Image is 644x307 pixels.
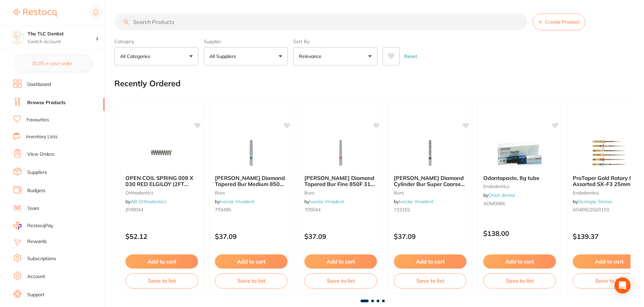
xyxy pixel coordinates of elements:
[394,273,466,288] button: Save to list
[304,254,377,269] button: Add to cart
[293,47,377,65] button: Relevance
[215,198,255,205] span: by
[27,81,51,88] a: Dashboard
[578,198,612,205] a: Dentsply Sirona
[28,38,96,45] p: Switch account
[27,291,44,298] a: Support
[204,38,288,44] label: Supplier
[125,273,198,288] button: Save to list
[394,207,466,212] small: 723102
[483,192,515,198] span: by
[27,169,47,176] a: Suppliers
[394,254,466,269] button: Add to cart
[304,175,377,187] b: Meisinger Diamond Tapered Bur Fine 850F 314 016 / 5
[483,229,556,237] p: $138.00
[215,254,288,269] button: Add to cart
[27,205,39,212] a: Team
[483,273,556,288] button: Save to list
[114,38,198,44] label: Category
[304,207,377,212] small: 705044
[533,13,585,30] button: Create Product
[488,192,515,198] a: Orien dental
[125,190,198,195] small: orthodontics
[215,175,288,187] b: Meisinger Diamond Tapered Bur Medium 850 314 018 / 5
[399,198,433,205] a: Ivoclar Vivadent
[13,222,53,229] a: RestocqPay
[140,136,184,170] img: OPEN COIL SPRING 009 X 030 RED ELGILOY (2FT SPOOL)
[27,255,56,262] a: Subscriptions
[120,53,153,60] p: All Categories
[304,233,377,240] p: $37.09
[215,207,288,212] small: 703495
[483,175,556,181] b: Odontopaste, 8g tube
[125,233,198,240] p: $52.12
[394,198,433,205] span: by
[13,222,22,229] img: RestocqPay
[229,136,273,170] img: Meisinger Diamond Tapered Bur Medium 850 314 018 / 5
[394,233,466,240] p: $37.09
[220,198,255,205] a: Ivoclar Vivadent
[114,47,198,65] button: All Categories
[130,198,166,205] a: AB Orthodontics
[13,55,91,71] button: $0.00 in your order
[309,198,344,205] a: Ivoclar Vivadent
[293,38,377,44] label: Sort By
[210,53,239,60] p: All Suppliers
[299,53,324,60] p: Relevance
[394,175,466,187] b: Meisinger Diamond Cylinder Bur Super Coarse 881H 314 014 / 5
[204,47,288,65] button: All Suppliers
[27,222,53,229] span: RestocqPay
[304,198,344,205] span: by
[498,136,541,170] img: Odontopaste, 8g tube
[304,190,377,195] small: burs
[10,31,24,44] img: The TLC Dentist
[215,190,288,195] small: burs
[483,254,556,269] button: Add to cart
[408,136,452,170] img: Meisinger Diamond Cylinder Bur Super Coarse 881H 314 014 / 5
[28,31,96,37] h4: The TLC Dentist
[304,273,377,288] button: Save to list
[27,273,45,280] a: Account
[319,136,363,170] img: Meisinger Diamond Tapered Bur Fine 850F 314 016 / 5
[545,19,579,25] span: Create Product
[27,151,54,158] a: View Orders
[13,5,56,21] a: Restocq Logo
[483,201,556,206] small: ADM008X
[125,198,166,205] span: by
[27,187,45,194] a: Budgets
[587,136,631,170] img: ProTaper Gold Rotary File Assorted SX-F3 25mm
[215,233,288,240] p: $37.09
[26,133,58,140] a: Inventory Lists
[402,47,419,65] button: Reset
[114,13,527,30] input: Search Products
[125,207,198,212] small: JF00044
[573,198,612,205] span: by
[614,277,631,294] div: Open Intercom Messenger
[483,184,556,189] small: endodontics
[27,99,66,106] a: Browse Products
[13,9,56,17] img: Restocq Logo
[215,273,288,288] button: Save to list
[394,190,466,195] small: burs
[27,117,49,123] a: Favourites
[125,254,198,269] button: Add to cart
[114,79,181,88] h2: Recently Ordered
[125,175,198,187] b: OPEN COIL SPRING 009 X 030 RED ELGILOY (2FT SPOOL)
[27,238,47,245] a: Rewards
